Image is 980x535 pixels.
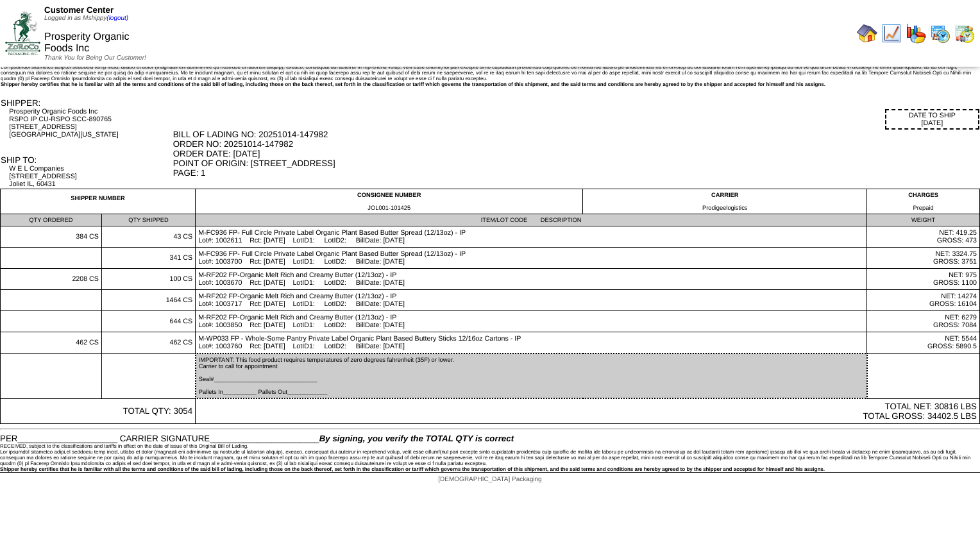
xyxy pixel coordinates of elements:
div: Prodigeelogistics [586,205,864,211]
div: BILL OF LADING NO: 20251014-147982 ORDER NO: 20251014-147982 ORDER DATE: [DATE] POINT OF ORIGIN: ... [173,130,979,178]
div: Prosperity Organic Foods Inc RSPO IP CU-RSPO SCC-890765 [STREET_ADDRESS] [GEOGRAPHIC_DATA][US_STATE] [9,108,171,139]
td: CHARGES [867,189,980,214]
td: M-FC936 FP- Full Circle Private Label Organic Plant Based Butter Spread (12/13oz) - IP Lot#: 1003... [196,248,867,269]
td: NET: 6279 GROSS: 7084 [867,311,980,332]
div: Prepaid [870,205,977,211]
td: M-WP033 FP - Whole-Some Pantry Private Label Organic Plant Based Buttery Sticks 12/16oz Cartons -... [196,332,867,354]
img: ZoRoCo_Logo(Green%26Foil)%20jpg.webp [5,12,40,55]
span: Prosperity Organic Foods Inc [44,31,130,54]
td: M-RF202 FP-Organic Melt Rich and Creamy Butter (12/13oz) - IP Lot#: 1003717 Rct: [DATE] LotID1: L... [196,290,867,311]
td: NET: 5544 GROSS: 5890.5 [867,332,980,354]
span: By signing, you verify the TOTAL QTY is correct [319,434,514,443]
span: Customer Center [44,5,114,15]
td: M-FC936 FP- Full Circle Private Label Organic Plant Based Butter Spread (12/13oz) - IP Lot#: 1002... [196,226,867,248]
td: 43 CS [101,226,195,248]
img: line_graph.gif [881,23,902,44]
td: 462 CS [1,332,102,354]
td: NET: 419.25 GROSS: 473 [867,226,980,248]
td: TOTAL NET: 30816 LBS TOTAL GROSS: 34402.5 LBS [196,398,980,424]
img: calendarinout.gif [954,23,975,44]
td: M-RF202 FP-Organic Melt Rich and Creamy Butter (12/13oz) - IP Lot#: 1003850 Rct: [DATE] LotID1: L... [196,311,867,332]
td: 341 CS [101,248,195,269]
td: 462 CS [101,332,195,354]
td: 1464 CS [101,290,195,311]
span: [DEMOGRAPHIC_DATA] Packaging [438,476,541,483]
td: M-RF202 FP-Organic Melt Rich and Creamy Butter (12/13oz) - IP Lot#: 1003670 Rct: [DATE] LotID1: L... [196,269,867,290]
div: SHIP TO: [1,155,172,165]
div: DATE TO SHIP [DATE] [885,109,979,130]
img: graph.gif [906,23,926,44]
td: QTY ORDERED [1,214,102,226]
td: ITEM/LOT CODE DESCRIPTION [196,214,867,226]
td: NET: 14274 GROSS: 16104 [867,290,980,311]
td: QTY SHIPPED [101,214,195,226]
td: CONSIGNEE NUMBER [196,189,583,214]
td: CARRIER [583,189,867,214]
td: SHIPPER NUMBER [1,189,196,214]
td: WEIGHT [867,214,980,226]
div: JOL001-101425 [198,205,580,211]
td: NET: 3324.75 GROSS: 3751 [867,248,980,269]
td: 2208 CS [1,269,102,290]
div: Shipper hereby certifies that he is familiar with all the terms and conditions of the said bill o... [1,81,979,87]
td: 644 CS [101,311,195,332]
img: home.gif [857,23,877,44]
a: (logout) [106,15,128,22]
td: IMPORTANT: This food product requires temperatures of zero degrees fahrenheit (35F) or lower. Car... [196,353,867,398]
td: 100 CS [101,269,195,290]
td: TOTAL QTY: 3054 [1,398,196,424]
td: NET: 975 GROSS: 1100 [867,269,980,290]
span: Logged in as Mshippy [44,15,128,22]
img: calendarprod.gif [930,23,950,44]
td: 384 CS [1,226,102,248]
span: Thank You for Being Our Customer! [44,55,146,62]
div: SHIPPER: [1,98,172,108]
div: W E L Companies [STREET_ADDRESS] Joliet IL, 60431 [9,165,171,188]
